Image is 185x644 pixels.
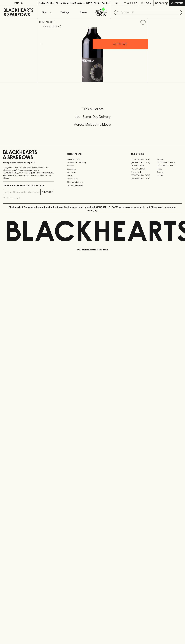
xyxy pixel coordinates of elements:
[56,6,74,18] a: Tastings
[42,191,53,194] p: SUBSCRIBE
[67,167,118,171] a: Contact Us
[74,6,93,18] a: Stores
[131,158,156,161] a: [GEOGRAPHIC_DATA]
[3,184,54,187] p: Subscribe to The Blackhearts Newsletter
[131,174,156,177] a: [GEOGRAPHIC_DATA]
[29,172,53,174] strong: Liquor License #32064953
[5,206,180,212] p: Blackhearts & Sparrows acknowledges the traditional Custodians of land throughout [GEOGRAPHIC_DAT...
[61,11,69,14] p: Tastings
[113,42,127,46] p: ADD TO CART
[131,167,156,170] a: [PERSON_NAME]
[145,2,151,5] p: Login
[37,27,148,82] img: 39052.png
[3,107,182,111] h5: Click & Collect
[67,164,118,167] a: Careers
[127,2,137,5] p: Wishlist
[131,164,156,167] a: Brunswick West
[139,19,147,26] button: Add to wishlist
[80,11,87,14] p: Stores
[67,171,118,174] a: Gift Cards
[131,152,182,156] p: OUR STORES
[156,170,182,174] a: Geelong
[67,180,118,184] a: Shipping Information
[5,190,40,194] input: e.g. jane@blackheartsandsparrows.com.au
[156,164,182,167] a: [GEOGRAPHIC_DATA]
[156,174,182,177] a: Prahran
[67,174,118,177] a: FAQ's
[3,166,54,179] p: It is against the law to sell or supply alcohol to, or to obtain alcohol on behalf of a person un...
[67,161,118,164] a: Business & Bulk Gifting
[67,177,118,180] a: Privacy Policy
[3,122,182,127] h5: Across Melbourne Metro
[42,11,47,14] p: Shop
[156,161,182,164] a: [GEOGRAPHIC_DATA]
[41,189,54,195] button: SUBSCRIBE
[131,161,156,164] a: [GEOGRAPHIC_DATA]
[156,158,182,161] a: Braddon
[39,21,45,23] a: HOME
[67,184,118,187] a: Terms & Conditions
[67,158,118,161] a: Bottle Drop FAQ's
[3,197,54,199] p: We will never spam you
[155,2,162,5] p: $0.00
[131,170,156,174] a: Fitzroy North
[3,161,54,164] p: Sibling owned and run since [DATE]
[156,167,182,170] a: Fitzroy
[3,96,182,141] div: Call to action block
[37,6,56,18] button: Shop
[171,2,183,5] p: Checkout
[3,114,182,119] h5: Uber Same-Day Delivery
[166,2,167,4] p: 0
[131,177,156,180] a: [GEOGRAPHIC_DATA]
[14,2,23,5] p: FIND US
[121,10,180,15] input: Try "Pinot noir"
[93,39,148,49] button: ADD TO CART
[44,25,61,28] button: Add to wishlist
[67,152,118,156] p: OTHER AREAS
[47,21,53,23] a: SHOP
